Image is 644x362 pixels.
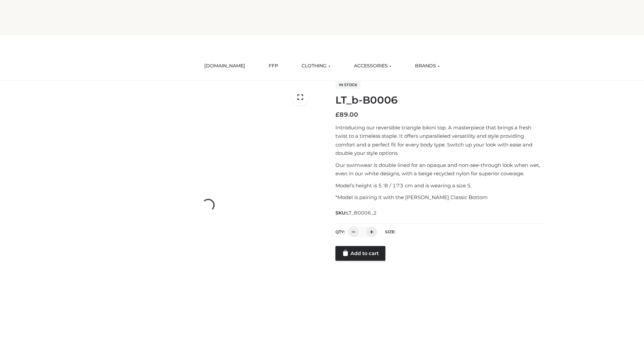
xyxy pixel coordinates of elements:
a: Add to cart [335,246,385,261]
a: CLOTHING [297,59,335,73]
p: *Model is pairing it with the [PERSON_NAME] Classic Bottom [335,193,544,202]
span: SKU: [335,209,377,217]
label: QTY: [335,229,345,234]
span: £ [335,111,339,118]
h1: LT_b-B0006 [335,94,544,106]
bdi: 89.00 [335,111,358,118]
p: Introducing our reversible triangle bikini top. A masterpiece that brings a fresh twist to a time... [335,123,544,158]
label: Size: [385,229,395,234]
span: LT_B0006_2 [346,210,377,216]
p: Model’s height is 5 ‘8 / 173 cm and is wearing a size S. [335,181,544,190]
a: BRANDS [410,59,445,73]
a: ACCESSORIES [349,59,396,73]
a: FFP [264,59,283,73]
p: Our swimwear is double lined for an opaque and non-see-through look when wet, even in our white d... [335,161,544,178]
a: [DOMAIN_NAME] [199,59,250,73]
span: In stock [335,81,361,89]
